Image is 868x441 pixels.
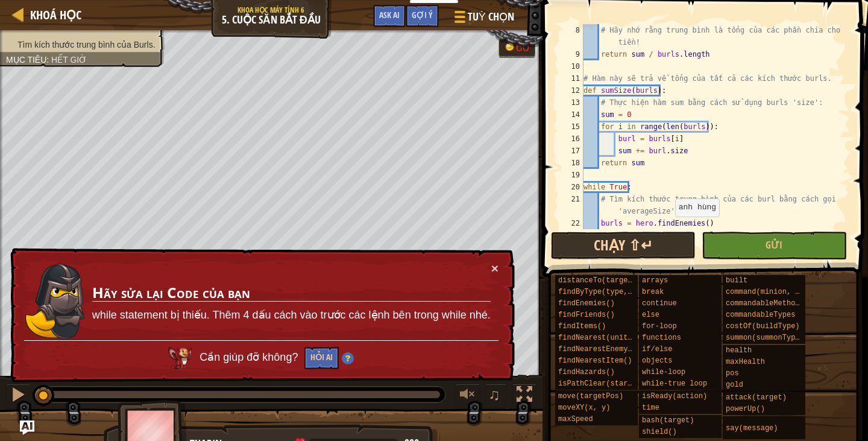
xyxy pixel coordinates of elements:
button: Ask AI [373,5,406,27]
span: findFriends() [558,311,615,319]
div: 60 [516,41,529,53]
span: findItems() [558,322,606,331]
button: Hỏi AI [304,347,339,369]
button: Chạy ⇧↵ [551,232,696,259]
div: 8 [559,24,583,48]
img: AI [168,347,192,369]
span: Tuỳ chọn [468,9,514,25]
span: : [46,55,51,65]
div: Team 'humans' has 60 gold. [498,37,535,58]
img: Hint [342,352,354,364]
div: 19 [559,169,583,181]
span: continue [642,299,677,308]
span: Ask AI [379,9,400,21]
span: findNearestEnemy() [558,345,637,354]
div: 10 [559,60,583,72]
span: commandableTypes [726,311,795,319]
span: move(targetPos) [558,392,623,401]
span: Hết giờ [51,55,87,65]
span: Khoá học [30,7,81,23]
span: shield() [642,428,677,436]
div: 15 [559,121,583,133]
div: 23 [559,229,583,241]
li: Tìm kích thước trung bình của Burls. [6,39,156,51]
span: attack(target) [726,393,787,402]
span: gold [726,381,743,389]
span: health [726,346,752,355]
span: objects [642,357,672,365]
span: else [642,311,659,319]
div: 16 [559,133,583,145]
span: for-loop [642,322,677,331]
span: built [726,276,747,285]
span: costOf(buildType) [726,322,799,331]
span: maxHealth [726,358,765,366]
button: × [491,262,498,274]
span: bash(target) [642,416,694,425]
span: maxSpeed [558,415,593,424]
div: 9 [559,48,583,60]
div: 13 [559,97,583,109]
div: 12 [559,84,583,97]
span: findEnemies() [558,299,615,308]
div: 14 [559,109,583,121]
div: 18 [559,157,583,169]
button: Ask AI [20,420,34,435]
button: ♫ [486,384,506,408]
div: 17 [559,145,583,157]
span: isPathClear(start, end) [558,379,658,388]
span: commandableMethods [726,299,804,308]
img: duck_amara.png [25,262,85,340]
code: anh hùng [679,203,716,212]
span: break [642,288,664,296]
button: Tùy chỉnh âm lượng [456,384,480,408]
span: findNearest(units) [558,334,637,342]
span: ♫ [488,385,500,404]
span: Gửi [766,238,782,252]
span: isReady(action) [642,392,707,401]
span: Mục tiêu [6,55,46,65]
span: findHazards() [558,368,615,376]
p: while statement bị thiếu. Thêm 4 dấu cách vào trước các lệnh bên trong while nhé. [92,308,491,323]
span: arrays [642,276,668,285]
span: moveXY(x, y) [558,404,610,412]
div: 21 [559,193,583,217]
div: 11 [559,72,583,84]
span: Gợi ý [412,9,433,21]
span: Tìm kích thước trung bình của Burls. [17,40,156,49]
span: while-true loop [642,379,707,388]
span: powerUp() [726,405,765,413]
span: functions [642,334,681,342]
span: Cần giúp đỡ không? [200,351,301,363]
button: Gửi [702,232,846,259]
span: say(message) [726,424,778,433]
h3: Hãy sửa lại Code của bạn [92,285,491,302]
button: Ctrl + P: Pause [6,384,30,408]
button: Bật tắt chế độ toàn màn hình [512,384,536,408]
span: summon(summonType) [726,334,804,342]
span: findNearestItem() [558,357,632,365]
div: 22 [559,217,583,229]
a: Khoá học [24,7,81,23]
button: Tuỳ chọn [445,5,521,33]
span: if/else [642,345,672,354]
span: pos [726,369,739,378]
div: 20 [559,181,583,193]
span: time [642,404,659,412]
span: while-loop [642,368,685,376]
span: distanceTo(target) [558,276,637,285]
span: findByType(type, units) [558,288,658,296]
